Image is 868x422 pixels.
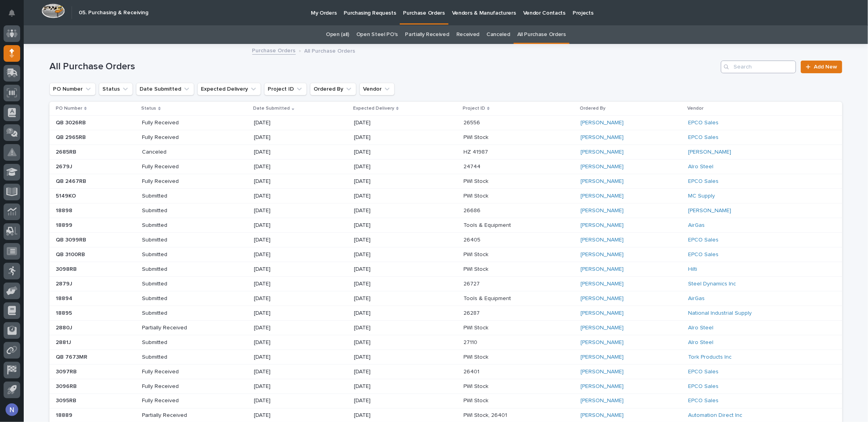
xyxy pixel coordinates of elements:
[254,134,310,141] p: [DATE]
[688,281,736,287] a: Steel Dynamics Inc
[688,163,713,170] a: Alro Steel
[56,147,78,156] p: 2685RB
[581,354,624,361] a: [PERSON_NAME]
[49,116,842,130] tr: QB 3026RBQB 3026RB Fully Received[DATE][DATE]2655626556 [PERSON_NAME] EPCO Sales
[463,235,482,243] p: 26405
[254,369,310,375] p: [DATE]
[580,104,605,113] p: Ordered By
[354,295,410,302] p: [DATE]
[486,25,510,44] a: Canceled
[581,266,624,273] a: [PERSON_NAME]
[4,401,20,418] button: users-avatar
[581,325,624,331] a: [PERSON_NAME]
[49,233,842,247] tr: QB 3099RBQB 3099RB Submitted[DATE][DATE]2640526405 [PERSON_NAME] EPCO Sales
[581,207,624,214] a: [PERSON_NAME]
[254,163,310,170] p: [DATE]
[463,250,490,258] p: PWI Stock
[49,350,842,364] tr: QB 7673MRQB 7673MR Submitted[DATE][DATE]PWI StockPWI Stock [PERSON_NAME] Tork Products Inc
[56,396,78,404] p: 3095RB
[354,412,410,419] p: [DATE]
[254,149,310,156] p: [DATE]
[581,149,624,156] a: [PERSON_NAME]
[354,222,410,229] p: [DATE]
[405,25,449,44] a: Partially Received
[56,177,88,185] p: QB 2467RB
[354,369,410,375] p: [DATE]
[49,379,842,393] tr: 3096RB3096RB Fully Received[DATE][DATE]PWI StockPWI Stock [PERSON_NAME] EPCO Sales
[56,411,74,419] p: 18889
[688,412,742,419] a: Automation Direct Inc
[142,149,199,156] p: Canceled
[463,162,482,170] p: 24744
[79,10,148,16] h2: 05. Purchasing & Receiving
[354,339,410,346] p: [DATE]
[254,310,310,317] p: [DATE]
[688,310,752,317] a: National Industrial Supply
[42,4,65,18] img: Workspace Logo
[463,133,490,141] p: PWI Stock
[688,354,732,361] a: Tork Products Inc
[254,325,310,331] p: [DATE]
[354,354,410,361] p: [DATE]
[463,279,481,287] p: 26727
[463,221,512,229] p: Tools & Equipment
[688,295,705,302] a: AirGas
[254,412,310,419] p: [DATE]
[688,325,713,331] a: Alro Steel
[49,130,842,145] tr: QB 2965RBQB 2965RB Fully Received[DATE][DATE]PWI StockPWI Stock [PERSON_NAME] EPCO Sales
[354,134,410,141] p: [DATE]
[688,193,715,200] a: MC Supply
[254,383,310,390] p: [DATE]
[688,266,697,273] a: Hilti
[359,83,395,95] button: Vendor
[142,222,199,229] p: Submitted
[688,383,719,390] a: EPCO Sales
[49,320,842,335] tr: 2880J2880J Partially Received[DATE][DATE]PWI StockPWI Stock [PERSON_NAME] Alro Steel
[354,120,410,126] p: [DATE]
[254,222,310,229] p: [DATE]
[56,382,78,390] p: 3096RB
[354,193,410,200] p: [DATE]
[354,397,410,404] p: [DATE]
[49,218,842,233] tr: 1889918899 Submitted[DATE][DATE]Tools & EquipmentTools & Equipment [PERSON_NAME] AirGas
[142,193,199,200] p: Submitted
[141,104,156,113] p: Status
[354,251,410,258] p: [DATE]
[99,83,133,95] button: Status
[687,104,703,113] p: Vendor
[688,251,719,258] a: EPCO Sales
[142,120,199,126] p: Fully Received
[254,281,310,287] p: [DATE]
[56,250,87,258] p: QB 3100RB
[142,207,199,214] p: Submitted
[688,369,719,375] a: EPCO Sales
[581,295,624,302] a: [PERSON_NAME]
[353,104,394,113] p: Expected Delivery
[254,339,310,346] p: [DATE]
[581,120,624,126] a: [PERSON_NAME]
[517,25,566,44] a: All Purchase Orders
[354,207,410,214] p: [DATE]
[56,338,73,346] p: 2881J
[721,61,796,73] input: Search
[252,46,296,55] a: Purchase Orders
[49,203,842,218] tr: 1889818898 Submitted[DATE][DATE]2668626686 [PERSON_NAME] [PERSON_NAME]
[463,191,490,200] p: PWI Stock
[56,367,78,375] p: 3097RB
[463,352,490,361] p: PWI Stock
[49,277,842,291] tr: 2879J2879J Submitted[DATE][DATE]2672726727 [PERSON_NAME] Steel Dynamics Inc
[688,120,719,126] a: EPCO Sales
[688,207,731,214] a: [PERSON_NAME]
[142,134,199,141] p: Fully Received
[142,397,199,404] p: Fully Received
[254,207,310,214] p: [DATE]
[254,397,310,404] p: [DATE]
[463,323,490,331] p: PWI Stock
[142,354,199,361] p: Submitted
[354,281,410,287] p: [DATE]
[581,310,624,317] a: [PERSON_NAME]
[456,25,480,44] a: Received
[56,206,74,214] p: 18898
[304,46,356,55] p: All Purchase Orders
[354,178,410,185] p: [DATE]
